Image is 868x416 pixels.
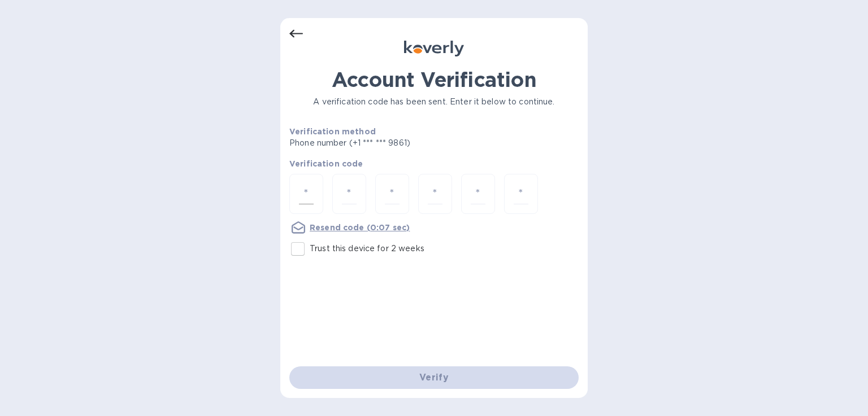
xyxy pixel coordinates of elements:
h1: Account Verification [289,68,579,91]
p: Phone number (+1 *** *** 9861) [289,137,497,149]
b: Verification method [289,127,376,136]
p: Verification code [289,158,579,169]
p: Trust this device for 2 weeks [310,243,424,255]
u: Resend code (0:07 sec) [310,223,410,232]
p: A verification code has been sent. Enter it below to continue. [289,96,579,108]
